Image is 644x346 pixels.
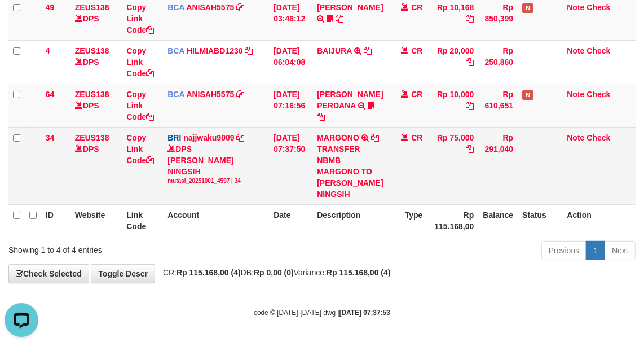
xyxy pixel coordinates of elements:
span: 4 [46,46,50,55]
td: Rp 610,651 [478,84,518,127]
td: [DATE] 07:37:50 [269,127,312,204]
a: Note [567,133,584,142]
td: DPS [70,40,122,84]
a: Toggle Descr [91,264,155,283]
span: BCA [167,90,184,99]
a: 1 [586,241,605,260]
strong: [DATE] 07:37:53 [339,309,390,317]
a: Note [567,46,584,55]
span: CR [411,90,422,99]
a: Copy Rp 75,000 to clipboard [466,144,474,154]
span: Has Note [522,90,533,100]
th: Website [70,204,122,236]
td: Rp 20,000 [427,40,479,84]
span: CR [411,3,422,12]
span: BRI [167,133,181,142]
a: Check [586,90,610,99]
a: Next [605,241,636,260]
a: Copy Rp 10,000 to clipboard [466,101,474,110]
a: Copy Link Code [126,90,154,121]
th: ID [41,204,70,236]
a: ZEUS138 [75,90,109,99]
th: Type [388,204,427,236]
a: Check [586,46,610,55]
th: Balance [478,204,518,236]
a: Copy BAIJURA to clipboard [364,46,372,55]
a: Copy Link Code [126,3,154,34]
a: Copy Link Code [126,46,154,78]
td: DPS [70,84,122,127]
th: Date [269,204,312,236]
strong: Rp 115.168,00 (4) [177,268,241,277]
td: Rp 250,860 [478,40,518,84]
a: Copy Rp 20,000 to clipboard [466,58,474,67]
a: Note [567,90,584,99]
a: Copy HILMIABD1230 to clipboard [245,46,253,55]
th: Link Code [122,204,163,236]
th: Description [312,204,387,236]
th: Account [163,204,269,236]
a: Copy Link Code [126,133,154,165]
a: Copy Rp 10,168 to clipboard [466,14,474,23]
div: mutasi_20251001_4597 | 34 [167,177,264,185]
td: [DATE] 07:16:56 [269,84,312,127]
strong: Rp 115.168,00 (4) [327,268,391,277]
a: ZEUS138 [75,46,109,55]
a: Check [586,3,610,12]
a: ZEUS138 [75,3,109,12]
a: ZEUS138 [75,133,109,142]
a: MARGONO [317,133,359,142]
th: Action [562,204,636,236]
a: Check Selected [8,264,89,283]
td: Rp 75,000 [427,127,479,204]
div: Showing 1 to 4 of 4 entries [8,240,260,256]
span: 64 [46,90,55,99]
strong: Rp 0,00 (0) [254,268,294,277]
a: BAIJURA [317,46,352,55]
a: ANISAH5575 [186,3,234,12]
small: code © [DATE]-[DATE] dwg | [254,309,390,317]
span: CR [411,46,422,55]
a: najjwaku9009 [183,133,234,142]
td: Rp 291,040 [478,127,518,204]
a: HILMIABD1230 [187,46,243,55]
a: Copy ANISAH5575 to clipboard [236,3,244,12]
a: [PERSON_NAME] PERDANA [317,90,383,110]
td: [DATE] 06:04:08 [269,40,312,84]
span: BCA [167,46,184,55]
th: Status [518,204,562,236]
a: [PERSON_NAME] [317,3,383,12]
a: Copy najjwaku9009 to clipboard [236,133,244,142]
a: Copy ANISAH5575 to clipboard [236,90,244,99]
span: Has Note [522,3,533,13]
a: Check [586,133,610,142]
a: Copy MARGONO to clipboard [371,133,379,142]
a: Copy INA PAUJANAH to clipboard [336,14,343,23]
a: Note [567,3,584,12]
span: CR [411,133,422,142]
div: TRANSFER NBMB MARGONO TO [PERSON_NAME] NINGSIH [317,143,383,200]
a: ANISAH5575 [186,90,234,99]
td: Rp 10,000 [427,84,479,127]
span: 49 [46,3,55,12]
div: DPS [PERSON_NAME] NINGSIH [167,143,264,185]
button: Open LiveChat chat widget [5,5,38,38]
th: Rp 115.168,00 [427,204,479,236]
a: Previous [541,241,586,260]
span: 34 [46,133,55,142]
td: DPS [70,127,122,204]
span: BCA [167,3,184,12]
a: Copy REZA NING PERDANA to clipboard [317,112,325,121]
span: CR: DB: Variance: [157,268,391,277]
